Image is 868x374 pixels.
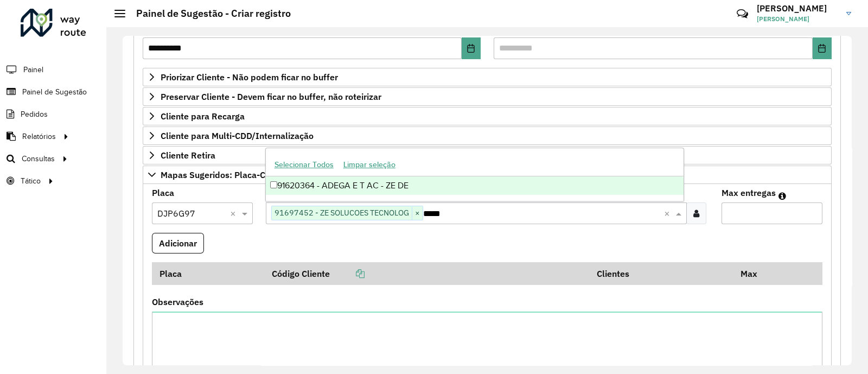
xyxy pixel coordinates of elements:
[462,37,481,59] button: Choose Date
[161,151,215,160] span: Cliente Retira
[161,73,338,81] span: Priorizar Cliente - Não podem ficar no buffer
[152,262,264,285] th: Placa
[266,176,684,195] div: 91620364 - ADEGA E T AC - ZE DE
[143,146,832,164] a: Cliente Retira
[161,112,245,121] span: Cliente para Recarga
[143,68,832,86] a: Priorizar Cliente - Não podem ficar no buffer
[161,170,288,179] span: Mapas Sugeridos: Placa-Cliente
[757,14,838,24] span: [PERSON_NAME]
[330,268,365,279] a: Copiar
[731,2,754,26] a: Contato Rápido
[152,186,174,199] label: Placa
[152,295,203,308] label: Observações
[230,207,239,220] span: Clear all
[664,207,673,220] span: Clear all
[590,262,733,285] th: Clientes
[21,109,48,120] span: Pedidos
[143,166,832,184] a: Mapas Sugeridos: Placa-Cliente
[23,64,43,75] span: Painel
[125,8,291,20] h2: Painel de Sugestão - Criar registro
[143,126,832,145] a: Cliente para Multi-CDD/Internalização
[161,92,381,101] span: Preservar Cliente - Devem ficar no buffer, não roteirizar
[22,86,87,98] span: Painel de Sugestão
[339,156,400,173] button: Limpar seleção
[722,186,776,199] label: Max entregas
[813,37,832,59] button: Choose Date
[270,156,339,173] button: Selecionar Todos
[412,207,423,220] span: ×
[22,153,55,164] span: Consultas
[161,131,314,140] span: Cliente para Multi-CDD/Internalização
[152,233,204,253] button: Adicionar
[22,131,56,142] span: Relatórios
[733,262,776,285] th: Max
[272,206,412,219] span: 91697452 - ZE SOLUCOES TECNOLOG
[265,148,685,201] ng-dropdown-panel: Options list
[143,87,832,106] a: Preservar Cliente - Devem ficar no buffer, não roteirizar
[778,192,786,200] em: Máximo de clientes que serão colocados na mesma rota com os clientes informados
[143,107,832,125] a: Cliente para Recarga
[21,175,41,187] span: Tático
[264,262,590,285] th: Código Cliente
[757,3,838,14] h3: [PERSON_NAME]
